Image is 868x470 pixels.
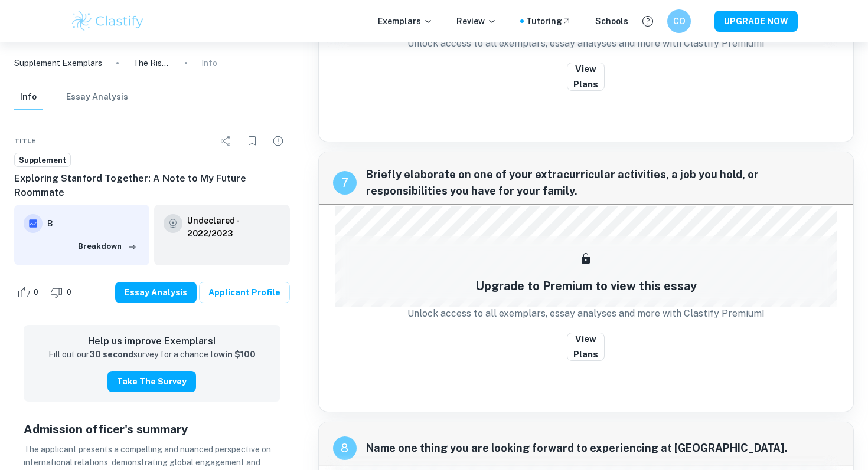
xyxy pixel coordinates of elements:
a: Undeclared - 2022/2023 [187,214,280,240]
strong: 30 second [89,350,133,359]
h5: Upgrade to Premium to view this essay [475,277,697,295]
img: Clastify logo [70,9,145,33]
button: CO [667,9,691,33]
span: 0 [27,287,45,298]
button: Breakdown [75,238,140,255]
button: Info [14,84,43,110]
button: Essay Analysis [115,282,197,303]
h6: Exploring Stanford Together: A Note to My Future Roommate [14,172,290,200]
p: Fill out our survey for a chance to [48,349,256,361]
div: Dislike [47,283,78,302]
h5: Admission officer's summary [24,420,280,438]
button: View Plans [567,333,605,361]
div: Share [214,129,238,153]
div: recipe [333,171,357,195]
a: Supplement [14,153,71,167]
strong: win $100 [218,350,256,359]
a: Applicant Profile [199,282,290,303]
button: Take the Survey [107,371,196,392]
p: Info [201,57,217,70]
a: Tutoring [526,15,572,28]
p: Review [456,15,497,28]
h6: Help us improve Exemplars! [33,334,271,349]
span: Briefly elaborate on one of your extracurricular activities, a job you hold, or responsibilities ... [366,166,840,199]
div: Bookmark [240,129,264,153]
a: Schools [595,15,628,28]
button: View Plans [567,63,605,91]
div: Report issue [266,129,290,153]
span: Supplement [15,155,70,166]
button: UPGRADE NOW [714,11,798,32]
p: The Rise of Aggressive Diplomacy [133,57,171,70]
button: Help and Feedback [638,11,658,31]
p: Unlock access to all exemplars, essay analyses and more with Clastify Premium! [407,37,765,51]
div: Like [14,283,45,302]
p: Exemplars [378,15,433,28]
p: Unlock access to all exemplars, essay analyses and more with Clastify Premium! [407,307,765,321]
div: recipe [333,436,357,460]
button: Essay Analysis [66,84,128,110]
a: Supplement Exemplars [14,57,102,70]
span: Name one thing you are looking forward to experiencing at [GEOGRAPHIC_DATA]. [366,440,840,456]
span: Title [14,136,36,146]
h6: CO [673,15,686,28]
span: 0 [60,287,78,298]
h6: B [47,217,140,230]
